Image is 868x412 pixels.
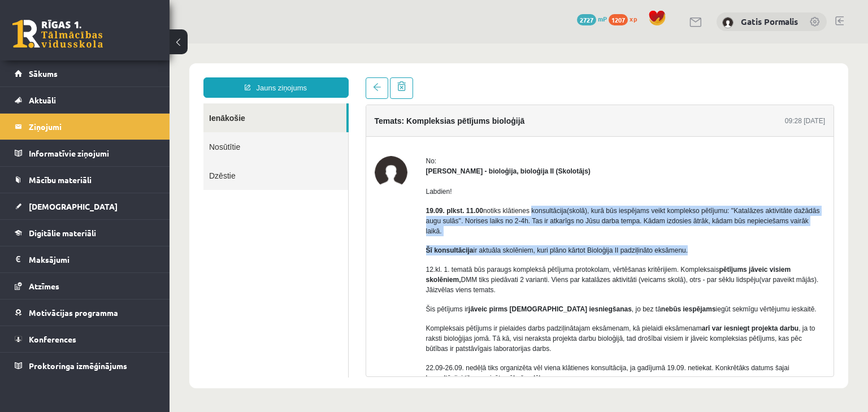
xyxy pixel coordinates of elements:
a: Digitālie materiāli [15,220,155,246]
a: Rīgas 1. Tālmācības vidusskola [12,20,103,48]
a: [DEMOGRAPHIC_DATA] [15,193,155,219]
a: Sākums [15,60,155,86]
strong: Šī konsultācija [257,203,304,211]
p: ir aktuāla skolēniem, kuri plāno kārtot Bioloģija II padziļināto eksāmenu. [257,202,656,212]
span: xp [630,14,637,23]
span: Konferences [29,334,76,344]
span: Mācību materiāli [29,175,92,185]
a: Mācību materiāli [15,167,155,193]
span: mP [598,14,607,23]
span: Digitālie materiāli [29,228,96,238]
img: Elza Saulīte - bioloģija, bioloģija II [205,112,238,145]
strong: 19.09. plkst. 11.00 [257,163,314,171]
strong: jāveic pirms [DEMOGRAPHIC_DATA] iesniegšanas [299,262,462,270]
a: Ienākošie [34,60,177,89]
a: Proktoringa izmēģinājums [15,353,155,379]
a: Maksājumi [15,246,155,272]
span: Aktuāli [29,95,56,105]
p: 12.kl. 1. tematā būs paraugs kompleksā pētījuma protokolam, vērtēšanas kritērijiem. Kompleksais D... [257,221,656,251]
a: Konferences [15,326,155,352]
p: notiks klātienes konsultācija(skolā), kurā būs iespējams veikt komplekso pētījumu: ''Katalāzes ak... [257,162,656,193]
span: Proktoringa izmēģinājums [29,361,127,371]
legend: Ziņojumi [29,114,155,140]
strong: arī var iesniegt projekta darbu [532,281,629,289]
a: Jauns ziņojums [34,34,179,54]
a: Aktuāli [15,87,155,113]
span: [DEMOGRAPHIC_DATA] [29,201,118,211]
a: Atzīmes [15,273,155,299]
span: Atzīmes [29,281,59,291]
a: Informatīvie ziņojumi [15,140,155,166]
a: Nosūtītie [34,89,179,118]
h4: Temats: Kompleksias pētījums bioloģijā [205,73,355,82]
span: 1207 [609,14,628,25]
img: Gatis Pormalis [722,17,734,28]
a: Gatis Pormalis [741,16,798,27]
legend: Informatīvie ziņojumi [29,140,155,166]
span: 2727 [577,14,596,25]
strong: [PERSON_NAME] - bioloģija, bioloģija II (Skolotājs) [257,124,421,132]
div: No: [257,112,656,123]
p: Kompleksais pētījums ir pielaides darbs padziļinātajam eksāmenam, kā pielaidi eksāmenam , ja to r... [257,280,656,310]
span: Motivācijas programma [29,307,118,318]
a: Motivācijas programma [15,300,155,326]
span: Sākums [29,68,58,79]
a: Dzēstie [34,118,179,146]
a: 2727 mP [577,14,607,23]
p: Labdien! [257,143,656,153]
p: Šis pētījums ir , jo bez tā iegūt sekmīgu vērtējumu ieskaitē. [257,261,656,271]
div: 09:28 [DATE] [615,72,656,83]
legend: Maksājumi [29,246,155,272]
p: 22.09-26.09. nedēļā tiks organizēta vēl viena klātienes konsultācija, ja gadījumā 19.09. netiekat... [257,319,656,340]
strong: nebūs iespējams [492,262,546,270]
a: 1207 xp [609,14,643,23]
a: Ziņojumi [15,114,155,140]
